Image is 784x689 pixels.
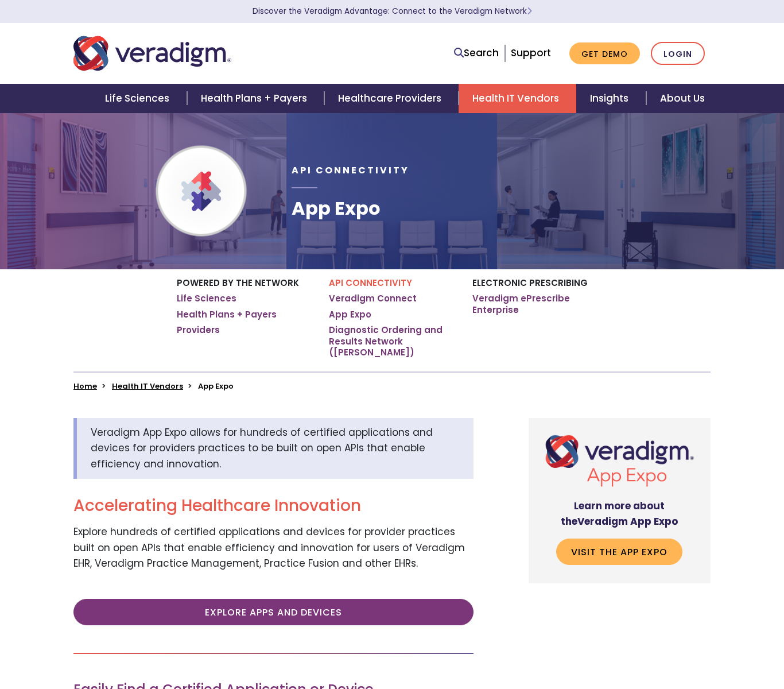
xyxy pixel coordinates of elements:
a: App Expo [329,309,371,320]
a: Health IT Vendors [112,381,183,392]
a: Diagnostic Ordering and Results Network ([PERSON_NAME]) [329,324,455,358]
a: Visit the App Expo [556,539,682,565]
a: Login [651,42,705,65]
h2: Accelerating Healthcare Innovation [73,496,473,516]
a: Veradigm Connect [329,293,417,304]
a: Health Plans + Payers [187,84,324,113]
a: Discover the Veradigm Advantage: Connect to the Veradigm NetworkLearn More [253,6,532,17]
a: Health IT Vendors [459,84,576,113]
a: Get Demo [569,42,640,65]
img: Veradigm logo [73,34,231,72]
span: Veradigm App Expo allows for hundreds of certified applications and devices for providers practic... [91,425,433,470]
p: Explore hundreds of certified applications and devices for provider practices built on open APIs ... [73,524,473,571]
a: Life Sciences [177,293,236,304]
h1: App Expo [292,198,409,219]
a: Veradigm ePrescribe Enterprise [472,293,607,315]
a: Home [73,381,97,392]
a: Support [511,46,551,60]
strong: Learn more about the [561,499,678,528]
a: Life Sciences [91,84,187,113]
a: Providers [177,324,220,336]
a: About Us [646,84,719,113]
span: Veradigm App Expo [577,514,678,528]
a: Explore Apps and Devices [73,599,473,625]
a: Health Plans + Payers [177,309,277,320]
a: Insights [576,84,646,113]
img: Veradigm App Expo [538,427,701,489]
span: Learn More [527,6,532,17]
a: Search [454,45,499,61]
span: API Connectivity [292,164,409,177]
a: Healthcare Providers [324,84,459,113]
